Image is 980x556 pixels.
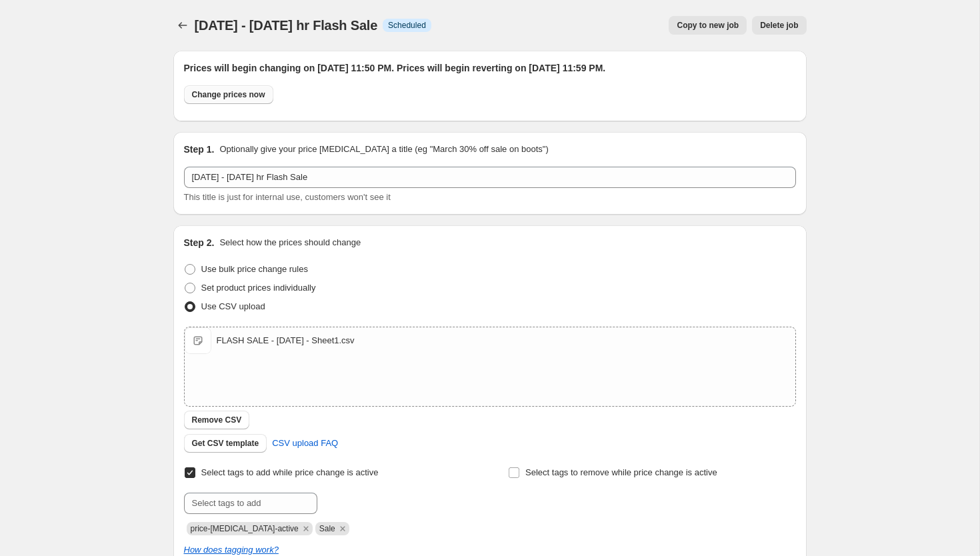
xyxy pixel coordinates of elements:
span: Select tags to remove while price change is active [525,467,717,477]
span: Change prices now [192,89,265,100]
button: Change prices now [184,85,273,104]
span: CSV upload FAQ [272,437,338,450]
h2: Step 1. [184,143,215,156]
a: How does tagging work? [184,545,279,555]
span: Scheduled [388,20,426,31]
span: Use CSV upload [201,301,265,311]
span: Use bulk price change rules [201,264,308,274]
span: Delete job [760,20,798,31]
button: Remove CSV [184,411,250,429]
a: CSV upload FAQ [264,433,346,454]
span: Remove CSV [192,415,242,425]
span: This title is just for internal use, customers won't see it [184,192,391,202]
input: 30% off holiday sale [184,167,796,188]
p: Optionally give your price [MEDICAL_DATA] a title (eg "March 30% off sale on boots") [219,143,548,156]
input: Select tags to add [184,493,317,514]
span: Set product prices individually [201,283,316,293]
span: Sale [319,524,335,533]
span: Select tags to add while price change is active [201,467,379,477]
span: price-change-job-active [191,524,299,533]
button: Copy to new job [669,16,747,35]
button: Remove Sale [337,523,349,535]
button: Get CSV template [184,434,267,453]
button: Remove price-change-job-active [300,523,312,535]
h2: Step 2. [184,236,215,249]
button: Delete job [752,16,806,35]
button: Price change jobs [173,16,192,35]
h2: Prices will begin changing on [DATE] 11:50 PM. Prices will begin reverting on [DATE] 11:59 PM. [184,61,796,75]
div: FLASH SALE - [DATE] - Sheet1.csv [217,334,355,347]
span: Get CSV template [192,438,259,449]
span: Copy to new job [677,20,739,31]
p: Select how the prices should change [219,236,361,249]
span: [DATE] - [DATE] hr Flash Sale [195,18,378,33]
